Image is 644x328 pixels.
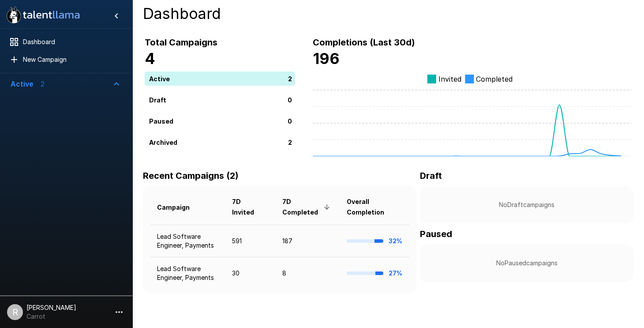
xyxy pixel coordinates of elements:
[288,137,292,147] p: 2
[288,95,292,104] p: 0
[288,74,292,83] p: 2
[275,225,340,257] td: 187
[420,170,442,181] b: Draft
[157,202,201,213] span: Campaign
[347,196,402,218] span: Overall Completion
[145,49,155,68] b: 4
[143,170,239,181] b: Recent Campaigns (2)
[434,200,619,209] p: No Draft campaigns
[434,259,619,268] p: No Paused campaigns
[389,269,402,277] b: 27%
[420,229,452,239] b: Paused
[313,49,340,68] b: 196
[150,225,225,257] td: Lead Software Engineer, Payments
[143,4,633,23] h4: Dashboard
[313,37,415,48] b: Completions (Last 30d)
[232,196,269,218] span: 7D Invited
[225,257,276,290] td: 30
[275,257,340,290] td: 8
[145,37,217,48] b: Total Campaigns
[150,257,225,290] td: Lead Software Engineer, Payments
[288,116,292,125] p: 0
[282,196,333,218] span: 7D Completed
[389,237,402,245] b: 32%
[225,225,276,257] td: 591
